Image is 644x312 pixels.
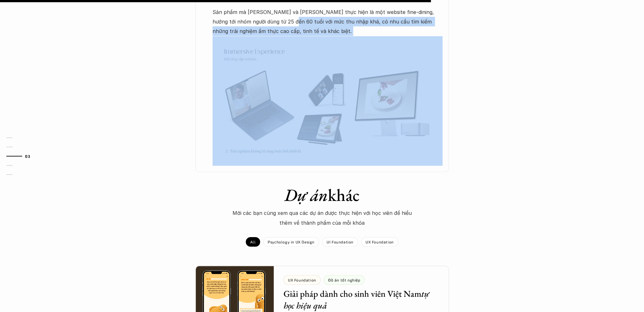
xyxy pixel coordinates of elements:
p: Sản phẩm mà [PERSON_NAME] và [PERSON_NAME] thực hiện là một website fine-dining, hướng tới nhóm n... [213,7,443,36]
p: Psychology in UX Design [268,240,315,244]
p: Mời các bạn cùng xem qua các dự án được thực hiện với học viên để hiểu thêm về thành phẩm của mỗi... [227,208,417,228]
p: All [250,240,256,244]
p: UX Foundation [366,240,394,244]
a: 03 [6,152,36,160]
p: UI Foundation [327,240,354,244]
h1: khác [211,185,433,205]
em: Dự án [284,184,328,206]
strong: 03 [25,154,30,158]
